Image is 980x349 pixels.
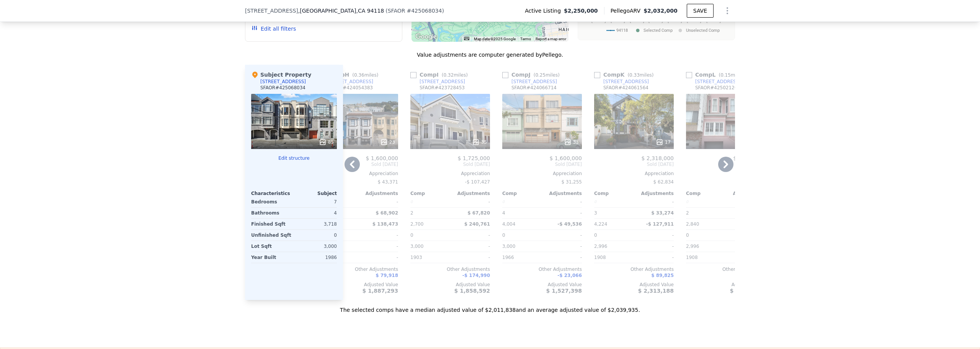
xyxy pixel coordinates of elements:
[296,219,337,229] div: 3,718
[360,241,398,252] div: -
[686,208,724,218] div: 2
[385,7,444,15] div: ( )
[520,37,531,41] a: Terms (opens in new tab)
[594,79,649,85] a: [STREET_ADDRESS]
[410,282,490,288] div: Adjusted Value
[502,282,582,288] div: Adjusted Value
[611,7,644,15] span: Pellego ARV
[544,241,582,252] div: -
[557,273,582,278] span: -$ 23,066
[594,282,674,288] div: Adjusted Value
[668,18,682,23] text: [DATE]
[594,244,607,249] span: 2,996
[549,155,582,161] span: $ 1,600,000
[245,7,298,15] span: [STREET_ADDRESS]
[410,252,449,263] div: 1903
[644,28,673,33] text: Selected Comp
[251,208,292,218] div: Bathrooms
[410,233,413,238] span: 0
[502,266,582,272] div: Other Adjustments
[641,155,674,161] span: $ 2,318,000
[727,241,766,252] div: -
[450,190,490,197] div: Adjustments
[251,252,292,263] div: Year Built
[706,18,721,23] text: [DATE]
[594,170,674,177] div: Appreciation
[502,233,505,238] span: 0
[502,190,542,197] div: Comp
[695,85,740,91] div: SFAOR # 425021204
[544,252,582,263] div: -
[686,190,726,197] div: Comp
[511,79,557,85] div: [STREET_ADDRESS]
[356,8,384,14] span: , CA 94118
[536,37,566,41] a: Report a map error
[378,179,398,185] span: $ 43,371
[298,7,384,15] span: , [GEOGRAPHIC_DATA]
[542,190,582,197] div: Adjustments
[656,138,671,146] div: 17
[502,197,541,207] div: 0
[511,85,557,91] div: SFAOR # 424066714
[502,244,515,249] span: 3,000
[328,85,373,91] div: SFAOR # 424054383
[594,233,597,238] span: 0
[420,79,465,85] div: [STREET_ADDRESS]
[318,266,398,272] div: Other Adjustments
[410,190,450,197] div: Comp
[686,221,699,227] span: 2,840
[319,138,334,146] div: 85
[715,72,748,78] span: ( miles)
[727,197,766,207] div: -
[544,230,582,241] div: -
[251,230,292,241] div: Unfinished Sqft
[634,190,674,197] div: Adjustments
[376,210,398,216] span: $ 68,902
[251,71,311,79] div: Subject Property
[611,18,625,23] text: [DATE]
[502,252,541,263] div: 1966
[464,221,490,227] span: $ 240,761
[472,138,487,146] div: 35
[349,72,381,78] span: ( miles)
[531,72,563,78] span: ( miles)
[727,230,766,241] div: -
[474,37,516,41] span: Map data ©2025 Google
[452,230,490,241] div: -
[251,241,292,252] div: Lot Sqft
[653,179,674,185] span: $ 62,834
[380,138,395,146] div: 23
[594,190,634,197] div: Comp
[686,71,748,79] div: Comp L
[638,288,674,294] span: $ 2,313,188
[410,79,465,85] a: [STREET_ADDRESS]
[502,170,582,177] div: Appreciation
[591,18,606,23] text: [DATE]
[251,197,292,207] div: Bedrooms
[594,161,674,167] span: Sold [DATE]
[360,230,398,241] div: -
[245,51,735,59] div: Value adjustments are computer generated by Pellego .
[686,28,720,33] text: Unselected Comp
[502,161,582,167] span: Sold [DATE]
[360,197,398,207] div: -
[630,18,644,23] text: [DATE]
[439,72,471,78] span: ( miles)
[557,221,582,227] span: -$ 49,536
[733,155,766,161] span: $ 1,475,000
[651,210,674,216] span: $ 33,274
[443,72,454,78] span: 0.32
[245,300,735,314] div: The selected comps have a median adjusted value of $2,011,838 and an average adjusted value of $2...
[464,37,469,40] button: Keyboard shortcuts
[318,71,381,79] div: Comp H
[594,266,674,272] div: Other Adjustments
[407,8,442,14] span: # 425068034
[686,266,766,272] div: Other Adjustments
[727,252,766,263] div: -
[635,241,674,252] div: -
[318,79,373,85] a: [STREET_ADDRESS]
[410,161,490,167] span: Sold [DATE]
[452,252,490,263] div: -
[388,8,405,14] span: SFAOR
[644,8,678,14] span: $2,032,000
